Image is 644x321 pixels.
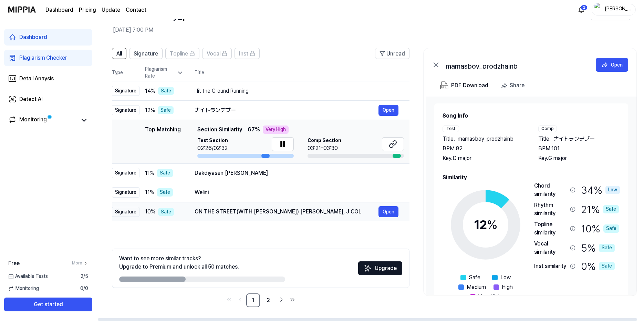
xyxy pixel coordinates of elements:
[116,50,122,58] span: All
[443,135,455,143] span: Title .
[170,50,188,58] span: Topline
[126,6,146,14] a: Contact
[534,182,567,198] div: Chord similarity
[375,48,409,59] button: Unread
[19,116,47,125] div: Monitoring
[195,87,398,95] div: Hit the Ground Running
[197,137,228,144] span: Test Section
[599,262,615,270] div: Safe
[594,3,602,17] img: profile
[129,48,163,59] button: Signature
[467,283,486,291] span: Medium
[158,208,174,216] div: Safe
[239,50,248,58] span: Inst
[72,260,88,266] a: More
[112,187,139,198] div: Signature
[378,105,398,116] button: Open
[581,259,615,273] div: 0 %
[207,50,220,58] span: Vocal
[439,79,490,92] button: PDF Download
[195,188,398,197] div: Welini
[145,208,155,216] span: 10 %
[145,188,154,197] span: 11 %
[4,29,92,46] a: Dashboard
[308,144,341,152] div: 03:21-03:30
[599,244,615,252] div: Safe
[534,262,567,270] div: Inst similarity
[157,188,173,197] div: Safe
[358,267,402,274] a: SparklesUpgrade
[4,50,92,66] a: Plagiarism Checker
[102,6,120,14] a: Update
[611,61,623,69] div: Open
[581,220,619,237] div: 10 %
[134,50,158,58] span: Signature
[145,169,154,177] span: 11 %
[19,95,43,103] div: Detect AI
[145,106,155,114] span: 12 %
[581,240,615,256] div: 5 %
[235,48,260,59] button: Inst
[235,295,245,304] a: Go to previous page
[510,81,524,90] div: Share
[277,295,286,304] a: Go to next page
[592,4,636,16] button: profile[PERSON_NAME]
[261,293,275,307] a: 2
[581,5,588,10] div: 2
[308,137,341,144] span: Comp Section
[79,6,96,14] a: Pricing
[605,186,620,194] div: Low
[165,48,199,59] button: Topline
[195,208,378,216] div: ON THE STREET(WITH [PERSON_NAME]) [PERSON_NAME], J COL
[478,293,501,301] span: Very High
[145,87,155,95] span: 14 %
[358,261,402,275] button: Upgrade
[248,126,260,134] span: 67 %
[80,285,88,292] span: 0 / 0
[426,97,636,295] a: Song InfoTestTitle.mamasboy_prodzhainbBPM.82Key.D majorCompTitle.ナイトランデブーBPM.101Key.G majorSimila...
[195,169,398,177] div: Dakdiyasen [PERSON_NAME]
[112,293,409,307] nav: pagination
[581,182,620,198] div: 34 %
[4,91,92,108] a: Detect AI
[596,58,628,72] button: Open
[112,48,126,59] button: All
[538,126,557,132] div: Comp
[576,4,587,15] button: 알림2
[577,6,585,14] img: 알림
[538,144,620,153] div: BPM. 101
[112,207,139,217] div: Signature
[246,293,260,307] a: 1
[378,206,398,217] button: Open
[553,135,595,143] span: ナイトランデブー
[500,273,511,282] span: Low
[45,6,73,14] a: Dashboard
[157,169,173,177] div: Safe
[502,283,513,291] span: High
[603,224,619,233] div: Safe
[440,81,448,90] img: PDF Download
[474,215,498,234] div: 12
[263,126,289,134] div: Very High
[81,273,88,280] span: 2 / 5
[443,154,524,162] div: Key. D major
[112,86,139,96] div: Signature
[534,240,567,256] div: Vocal similarity
[458,135,513,143] span: mamasboy_prodzhainb
[443,112,620,120] h2: Song Info
[8,259,20,268] span: Free
[112,168,139,178] div: Signature
[469,273,480,282] span: Safe
[158,87,174,95] div: Safe
[224,295,234,304] a: Go to first page
[603,205,619,213] div: Safe
[145,126,181,158] div: Top Matching
[197,126,242,134] span: Section Similarity
[197,144,228,152] div: 02:26/02:32
[4,298,92,311] button: Get started
[19,74,54,83] div: Detail Anaysis
[4,70,92,87] a: Detail Anaysis
[386,50,405,58] span: Unread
